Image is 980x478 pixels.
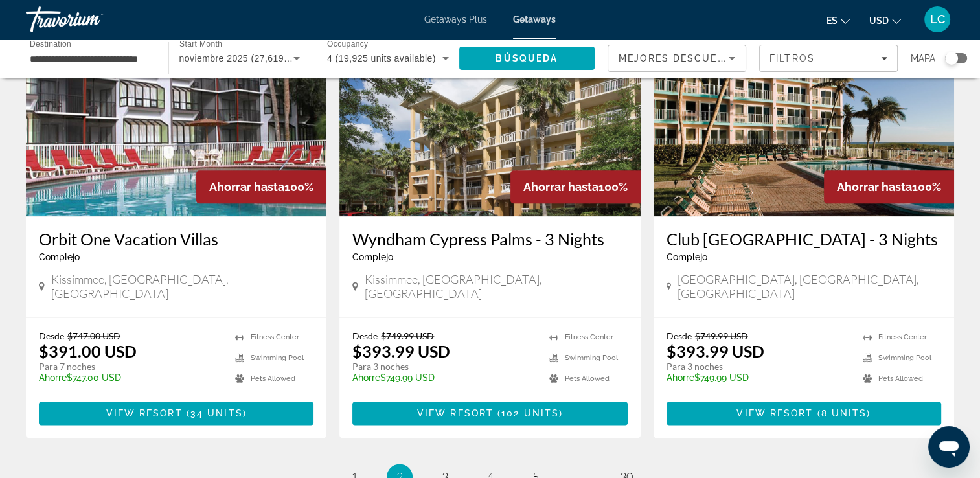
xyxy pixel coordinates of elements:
a: Wyndham Cypress Palms - 3 Nights [352,229,627,249]
p: $747.00 USD [39,372,222,383]
span: Kissimmee, [GEOGRAPHIC_DATA], [GEOGRAPHIC_DATA] [365,272,627,301]
span: Mejores descuentos [619,53,748,63]
button: View Resort(102 units) [352,402,627,425]
span: 4 (19,925 units available) [327,53,436,63]
span: Occupancy [327,40,368,49]
span: Ahorrar hasta [837,180,912,194]
span: Pets Allowed [251,374,295,383]
mat-select: Sort by [619,51,735,66]
span: Búsqueda [496,53,558,63]
iframe: Button to launch messaging window [928,426,970,468]
button: Search [459,47,595,70]
span: Destination [30,40,71,48]
a: Travorium [26,3,155,36]
span: View Resort [736,408,813,418]
input: Select destination [30,51,152,67]
div: 100% [510,170,641,203]
button: Change language [826,11,850,30]
span: 34 units [190,408,243,418]
div: 100% [824,170,954,203]
span: ( ) [183,408,247,418]
span: View Resort [417,408,494,418]
p: Para 7 noches [39,361,222,372]
span: Ahorre [352,372,380,383]
span: View Resort [106,408,183,418]
span: Ahorre [39,372,67,383]
span: Desde [667,330,692,341]
span: Pets Allowed [878,374,923,383]
span: 102 units [501,408,559,418]
span: Mapa [911,49,935,67]
span: noviembre 2025 (27,619 units available) [179,53,352,63]
img: Wyndham Cypress Palms - 3 Nights [339,9,640,216]
span: [GEOGRAPHIC_DATA], [GEOGRAPHIC_DATA], [GEOGRAPHIC_DATA] [678,272,941,301]
a: Orbit One Vacation Villas [39,229,313,249]
span: Swimming Pool [565,354,618,362]
span: es [826,16,838,26]
span: Ahorrar hasta [523,180,598,194]
span: Start Month [179,40,222,49]
span: Fitness Center [878,333,927,341]
button: Filters [759,45,898,72]
div: 100% [196,170,326,203]
span: Fitness Center [251,333,299,341]
span: LC [930,13,945,26]
span: $749.99 USD [695,330,748,341]
p: $749.99 USD [667,372,850,383]
span: Fitness Center [565,333,613,341]
button: View Resort(34 units) [39,402,313,425]
p: $393.99 USD [352,341,450,361]
p: Para 3 noches [352,361,536,372]
a: Getaways Plus [424,14,487,25]
a: Club [GEOGRAPHIC_DATA] - 3 Nights [667,229,941,249]
img: Orbit One Vacation Villas [26,9,326,216]
p: Para 3 noches [667,361,850,372]
span: Complejo [352,252,393,262]
span: Desde [352,330,378,341]
span: Ahorre [667,372,694,383]
p: $391.00 USD [39,341,137,361]
button: Change currency [869,11,901,30]
span: Swimming Pool [878,354,931,362]
img: Club Wyndham Sea Gardens - 3 Nights [654,9,954,216]
button: View Resort(8 units) [667,402,941,425]
p: $749.99 USD [352,372,536,383]
p: $393.99 USD [667,341,764,361]
span: ( ) [813,408,871,418]
span: 8 units [821,408,867,418]
span: Complejo [39,252,80,262]
span: Complejo [667,252,707,262]
span: Kissimmee, [GEOGRAPHIC_DATA], [GEOGRAPHIC_DATA] [51,272,313,301]
span: USD [869,16,889,26]
span: Filtros [769,53,815,63]
span: $749.99 USD [381,330,434,341]
a: Getaways [513,14,556,25]
button: User Menu [920,6,954,33]
span: Desde [39,330,64,341]
span: Pets Allowed [565,374,610,383]
span: Ahorrar hasta [209,180,284,194]
span: Swimming Pool [251,354,304,362]
span: $747.00 USD [67,330,120,341]
span: ( ) [494,408,563,418]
